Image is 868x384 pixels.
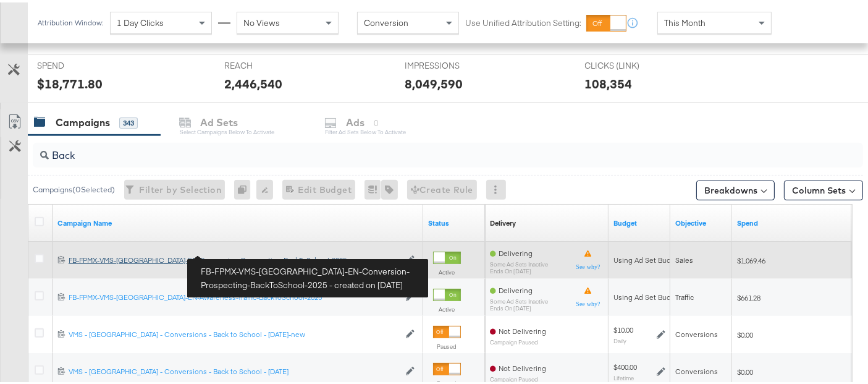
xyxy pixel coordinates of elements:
span: Conversions [675,364,718,373]
label: Active [433,266,461,274]
a: Reflects the ability of your Ad Campaign to achieve delivery based on ad states, schedule and bud... [490,216,516,226]
a: FB-FPMX-VMS-[GEOGRAPHIC_DATA]-EN-Conversion-Prospecting-BackToSchool-2025 [69,253,399,263]
a: The maximum amount you're willing to spend on your ads, on average each day or over the lifetime ... [613,216,665,226]
div: Delivery [490,216,516,226]
span: Traffic [675,290,694,299]
sub: Lifetime [613,372,634,379]
label: Paused [433,340,461,348]
span: IMPRESSIONS [405,58,497,69]
sub: ends on [DATE] [490,265,548,272]
span: CLICKS (LINK) [585,58,678,69]
label: Use Unified Attribution Setting: [465,15,581,27]
span: Sales [675,253,693,262]
input: Search Campaigns by Name, ID or Objective [49,136,790,160]
label: Active [433,303,461,311]
span: 1 Day Clicks [117,15,164,26]
a: Your campaign name. [57,216,418,226]
a: Shows the current state of your Ad Campaign. [428,216,480,226]
div: Using Ad Set Budget [613,290,682,300]
span: SPEND [37,58,130,69]
div: 2,446,540 [225,72,283,90]
a: VMS - [GEOGRAPHIC_DATA] - Conversions - Back to School - [DATE]-new [69,327,399,338]
div: 108,354 [585,72,633,90]
div: Campaigns ( 0 Selected) [33,182,115,193]
span: REACH [225,58,318,69]
sub: ends on [DATE] [490,302,548,309]
span: Not Delivering [499,324,546,333]
div: 8,049,590 [405,72,463,90]
a: FB-FPMX-VMS-[GEOGRAPHIC_DATA]-EN-Awareness-Traffic-BackToSchool-2025 [69,290,399,301]
sub: Some Ad Sets Inactive [490,258,548,265]
span: This Month [664,15,706,26]
div: 0 [234,177,256,197]
a: VMS - [GEOGRAPHIC_DATA] - Conversions - Back to School - [DATE] [69,364,399,375]
sub: Some Ad Sets Inactive [490,296,548,302]
sub: Daily [613,335,626,342]
sub: Campaign Paused [490,373,546,380]
div: $400.00 [613,360,637,370]
a: Your campaign's objective. [675,216,727,226]
div: VMS - [GEOGRAPHIC_DATA] - Conversions - Back to School - [DATE] [69,364,399,374]
button: Column Sets [784,178,863,198]
span: No Views [243,15,280,26]
div: FB-FPMX-VMS-[GEOGRAPHIC_DATA]-EN-Conversion-Prospecting-BackToSchool-2025 [69,253,399,263]
span: Delivering [499,283,533,292]
span: Conversion [364,15,408,26]
div: Campaigns [56,113,110,127]
div: FB-FPMX-VMS-[GEOGRAPHIC_DATA]-EN-Awareness-Traffic-BackToSchool-2025 [69,290,399,300]
span: Not Delivering [499,361,546,370]
button: Breakdowns [696,178,775,198]
div: $18,771.80 [37,72,103,90]
div: Using Ad Set Budget [613,253,682,263]
div: 343 [119,115,138,126]
span: Delivering [499,246,533,255]
div: VMS - [GEOGRAPHIC_DATA] - Conversions - Back to School - [DATE]-new [69,327,399,337]
div: $10.00 [613,323,633,333]
div: Attribution Window: [37,16,104,25]
sub: Campaign Paused [490,336,546,343]
span: Conversions [675,327,718,336]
